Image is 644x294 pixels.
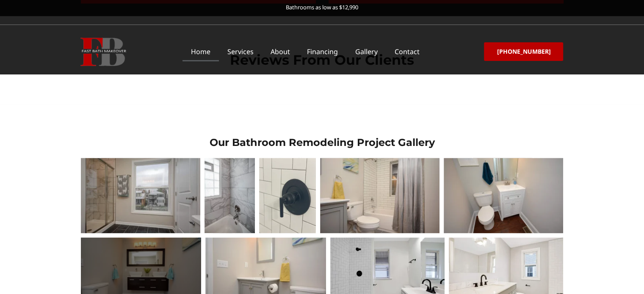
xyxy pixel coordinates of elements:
[386,42,428,61] a: Contact
[262,42,299,61] a: About
[346,42,386,61] a: Gallery
[182,42,219,61] a: Home
[219,42,262,61] a: Services
[299,42,346,61] a: Financing
[484,42,563,61] a: [PHONE_NUMBER]
[80,38,126,66] img: Fast Bath Makeover icon
[81,136,564,149] h3: Our Bathroom Remodeling Project Gallery
[497,49,550,55] span: [PHONE_NUMBER]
